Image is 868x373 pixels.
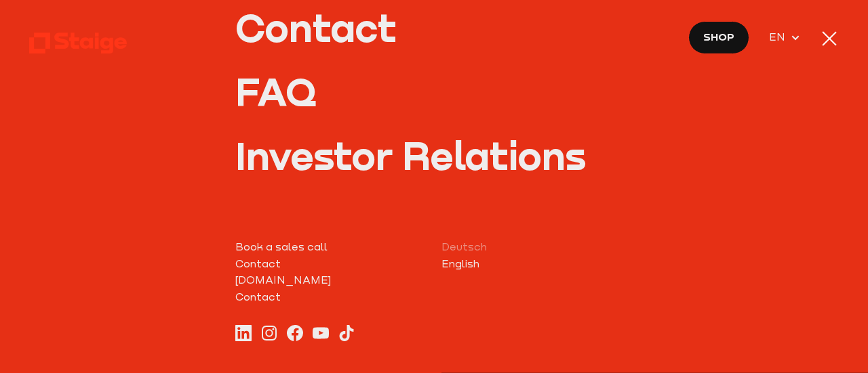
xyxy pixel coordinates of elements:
[235,288,427,305] a: Contact
[235,255,427,272] a: Contact
[703,28,734,45] span: Shop
[688,21,750,53] a: Shop
[769,28,790,45] span: EN
[441,255,633,272] a: English
[235,8,633,47] a: Contact
[441,238,633,255] a: Deutsch
[235,238,427,255] a: Book a sales call
[235,136,633,175] a: Investor Relations
[235,72,633,111] a: FAQ
[235,271,427,288] a: [DOMAIN_NAME]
